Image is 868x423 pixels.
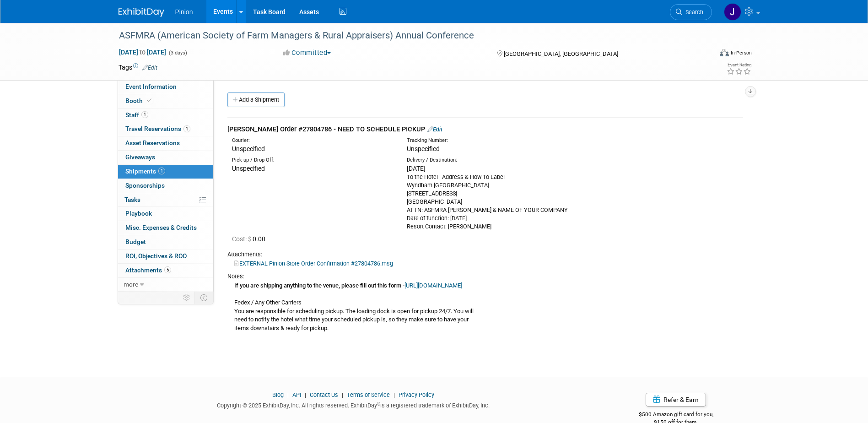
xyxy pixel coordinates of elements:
[407,157,568,164] div: Delivery / Destination:
[125,153,155,161] span: Giveaways
[227,250,743,259] div: Attachments:
[118,151,213,164] a: Giveaways
[118,108,213,122] a: Staff1
[141,111,148,118] span: 1
[125,111,148,119] span: Staff
[124,196,140,203] span: Tasks
[232,235,253,243] span: Cost: $
[391,391,397,398] span: |
[119,63,157,72] td: Tags
[125,83,177,90] span: Event Information
[234,260,393,267] a: EXTERNAL Pinion Store Order Confirmation #27804786.msg
[292,391,301,398] a: API
[646,393,706,407] a: Refer & Earn
[118,221,213,235] a: Misc. Expenses & Credits
[119,48,167,56] span: [DATE] [DATE]
[272,391,284,398] a: Blog
[164,266,171,273] span: 5
[302,391,308,398] span: |
[118,249,213,263] a: ROI, Objectives & ROO
[125,97,153,104] span: Booth
[125,252,187,260] span: ROI, Objectives & ROO
[125,125,190,132] span: Travel Reservations
[175,8,193,16] span: Pinion
[125,182,165,189] span: Sponsorships
[194,292,213,304] td: Toggle Event Tabs
[227,272,743,281] div: Notes:
[118,207,213,221] a: Playbook
[119,399,589,410] div: Copyright © 2025 ExhibitDay, Inc. All rights reserved. ExhibitDay is a registered trademark of Ex...
[118,179,213,193] a: Sponsorships
[125,238,146,245] span: Budget
[232,137,393,144] div: Courier:
[118,235,213,249] a: Budget
[116,27,698,44] div: ASFMRA (American Society of Farm Managers & Rural Appraisers) Annual Conference
[407,145,440,152] span: Unspecified
[399,391,434,398] a: Privacy Policy
[285,391,291,398] span: |
[504,50,618,57] span: [GEOGRAPHIC_DATA], [GEOGRAPHIC_DATA]
[724,3,741,21] img: Jennifer Plumisto
[119,8,164,17] img: ExhibitDay
[232,144,393,153] div: Unspecified
[118,94,213,108] a: Booth
[125,139,180,146] span: Asset Reservations
[125,224,197,231] span: Misc. Expenses & Credits
[227,125,743,134] div: [PERSON_NAME] Order #27804786 - NEED TO SCHEDULE PICKUP
[168,50,187,56] span: (3 days)
[118,278,213,292] a: more
[147,98,151,103] i: Booth reservation complete
[179,292,195,304] td: Personalize Event Tab Strip
[232,235,269,243] span: 0.00
[682,9,703,16] span: Search
[234,282,404,289] b: If you are shipping anything to the venue, please fill out this form -
[727,63,751,67] div: Event Rating
[118,80,213,94] a: Event Information
[125,168,165,175] span: Shipments
[227,281,743,333] div: Fedex / Any Other Carriers You are responsible for scheduling pickup. The loading dock is open fo...
[138,49,147,56] span: to
[377,401,380,407] sup: ®
[720,49,729,56] img: Format-Inperson.png
[232,165,265,172] span: Unspecified
[142,65,157,71] a: Edit
[118,264,213,277] a: Attachments5
[118,136,213,150] a: Asset Reservations
[404,282,462,289] a: [URL][DOMAIN_NAME]
[227,92,285,107] a: Add a Shipment
[427,126,442,133] a: Edit
[407,164,568,173] div: [DATE]
[125,210,152,217] span: Playbook
[310,391,338,398] a: Contact Us
[347,391,390,398] a: Terms of Service
[340,391,345,398] span: |
[658,48,752,61] div: Event Format
[125,266,171,274] span: Attachments
[118,193,213,207] a: Tasks
[407,173,568,231] div: To the Hotel | Address & How To Label Wyndham [GEOGRAPHIC_DATA] [STREET_ADDRESS] [GEOGRAPHIC_DATA...
[407,137,612,144] div: Tracking Number:
[232,157,393,164] div: Pick-up / Drop-Off:
[118,165,213,179] a: Shipments1
[183,125,190,132] span: 1
[670,4,712,20] a: Search
[118,122,213,136] a: Travel Reservations1
[730,49,752,56] div: In-Person
[280,48,334,58] button: Committed
[124,281,138,288] span: more
[158,168,165,174] span: 1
